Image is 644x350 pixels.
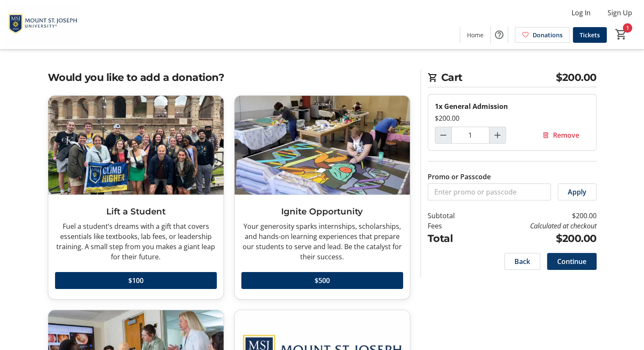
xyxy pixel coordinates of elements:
[435,113,589,123] div: $200.00
[428,221,477,231] td: Fees
[128,275,144,286] span: $100
[48,70,410,85] h2: Would you like to add a donation?
[556,70,597,85] span: $200.00
[515,27,569,43] a: Donations
[315,275,330,286] span: $500
[451,127,489,144] input: General Admission Quantity
[241,221,403,262] div: Your generosity sparks internships, scholarships, and hands-on learning experiences that prepare ...
[435,127,451,143] button: Decrement by one
[241,205,403,218] h3: Ignite Opportunity
[476,231,596,246] td: $200.00
[572,8,591,18] span: Log In
[5,3,80,46] img: Mount St. Joseph University's Logo
[557,256,586,267] span: Continue
[532,127,589,144] button: Remove
[428,70,597,87] h2: Cart
[491,26,508,43] button: Help
[235,96,410,194] img: Ignite Opportunity
[428,211,477,221] td: Subtotal
[435,101,589,111] div: 1x General Admission
[476,211,596,221] td: $200.00
[547,253,597,270] button: Continue
[428,183,551,200] input: Enter promo or passcode
[55,272,217,289] button: $100
[565,6,597,19] button: Log In
[55,205,217,218] h3: Lift a Student
[241,272,403,289] button: $500
[568,187,586,197] span: Apply
[504,253,540,270] button: Back
[48,96,224,194] img: Lift a Student
[460,27,490,43] a: Home
[580,31,600,39] span: Tickets
[553,130,579,140] span: Remove
[614,27,629,42] button: Cart
[608,8,632,18] span: Sign Up
[558,183,597,200] button: Apply
[533,31,563,39] span: Donations
[601,6,639,19] button: Sign Up
[55,221,217,262] div: Fuel a student’s dreams with a gift that covers essentials like textbooks, lab fees, or leadershi...
[514,256,530,267] span: Back
[467,31,484,39] span: Home
[476,221,596,231] td: Calculated at checkout
[573,27,607,43] a: Tickets
[489,127,506,143] button: Increment by one
[428,172,491,182] label: Promo or Passcode
[428,231,477,246] td: Total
